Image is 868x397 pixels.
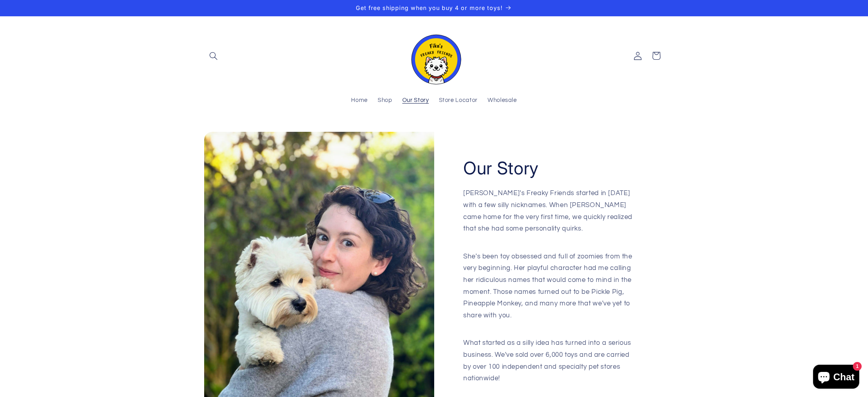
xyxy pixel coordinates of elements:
span: Home [351,97,368,104]
a: Our Story [397,92,434,110]
inbox-online-store-chat: Shopify online store chat [811,365,862,391]
img: Fika's Freaky Friends [406,27,462,84]
span: Wholesale [488,97,517,104]
h2: Our Story [463,157,539,180]
a: Home [346,92,373,110]
span: Shop [378,97,392,104]
p: She's been toy obsessed and full of zoomies from the very beginning. Her playful character had me... [463,251,635,333]
p: [PERSON_NAME]'s Freaky Friends started in [DATE] with a few silly nicknames. When [PERSON_NAME] c... [463,188,635,246]
a: Shop [373,92,397,110]
a: Wholesale [482,92,522,110]
summary: Search [204,47,222,65]
span: Our Story [402,97,429,104]
span: Store Locator [439,97,478,104]
a: Fika's Freaky Friends [403,24,465,88]
p: What started as a silly idea has turned into a serious business. We've sold over 6,000 toys and a... [463,337,635,384]
a: Store Locator [434,92,482,110]
span: Get free shipping when you buy 4 or more toys! [356,4,503,11]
